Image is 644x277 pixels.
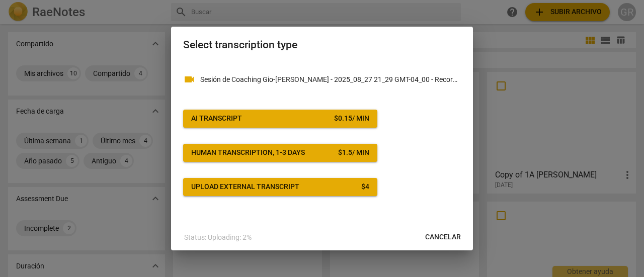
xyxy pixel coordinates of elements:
[183,73,195,85] span: videocam
[191,148,305,158] div: Human transcription, 1-3 days
[425,232,461,242] span: Cancelar
[200,74,461,85] p: Sesión de Coaching Gio-Kathy - 2025_08_27 21_29 GMT-04_00 - Recording.mp4(video)
[183,178,377,196] button: Upload external transcript$4
[338,148,369,158] div: $ 1.5 / min
[417,228,469,246] button: Cancelar
[334,114,369,124] div: $ 0.15 / min
[183,39,461,51] h2: Select transcription type
[183,110,377,128] button: AI Transcript$0.15/ min
[184,232,252,243] p: Status: Uploading: 2%
[191,114,242,124] div: AI Transcript
[361,182,369,192] div: $ 4
[183,144,377,162] button: Human transcription, 1-3 days$1.5/ min
[191,182,299,192] div: Upload external transcript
